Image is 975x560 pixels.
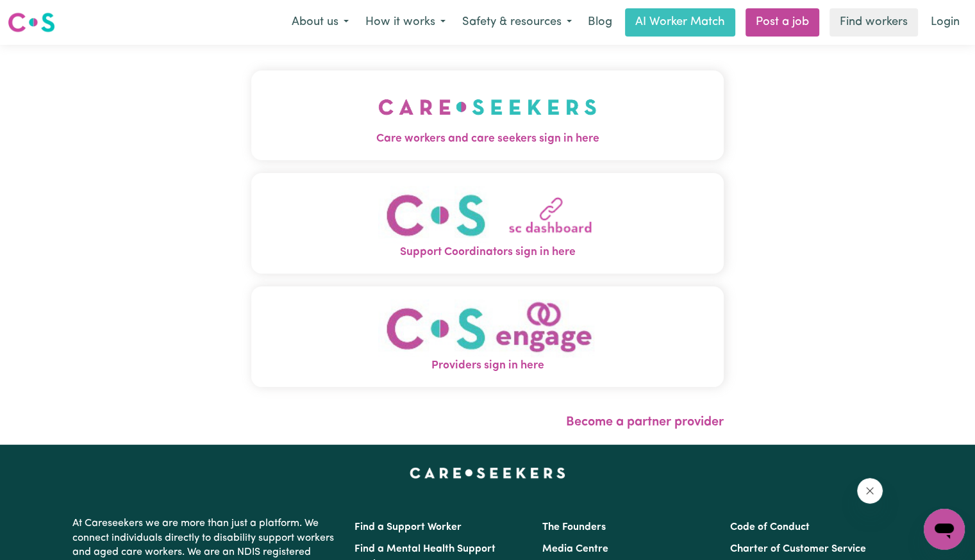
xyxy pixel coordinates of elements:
iframe: Close message [857,478,883,504]
a: Media Centre [542,544,608,554]
button: Safety & resources [454,9,580,36]
span: Care workers and care seekers sign in here [251,131,724,147]
span: Support Coordinators sign in here [251,244,724,261]
a: The Founders [542,522,606,532]
a: Become a partner provider [566,416,724,429]
img: Careseekers logo [8,11,55,34]
a: AI Worker Match [625,8,735,37]
a: Login [923,8,967,37]
button: About us [283,9,357,36]
span: Need any help? [8,9,78,19]
button: Providers sign in here [251,286,724,387]
span: Providers sign in here [251,358,724,374]
a: Post a job [746,8,819,37]
button: Care workers and care seekers sign in here [251,70,724,160]
a: Find workers [829,8,918,37]
button: How it works [357,9,454,36]
button: Support Coordinators sign in here [251,173,724,274]
a: Code of Conduct [730,522,810,532]
a: Careseekers logo [8,8,55,37]
iframe: Button to launch messaging window [924,509,965,550]
a: Careseekers home page [410,468,565,478]
a: Find a Support Worker [354,522,462,532]
a: Blog [580,8,620,37]
a: Charter of Customer Service [730,544,866,554]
